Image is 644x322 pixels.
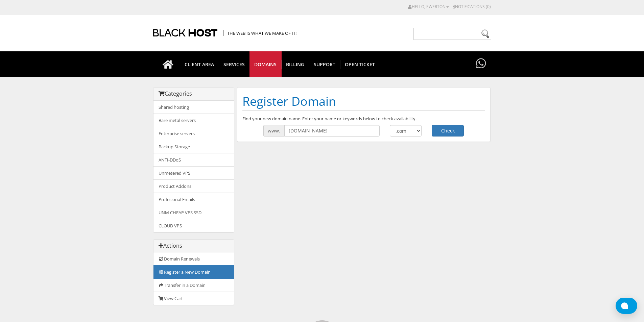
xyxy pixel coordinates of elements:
[153,140,234,153] a: Backup Storage
[153,252,234,266] a: Domain Renewals
[408,4,449,9] a: Hello, Ewerton
[281,51,309,77] a: Billing
[340,51,380,77] a: Open Ticket
[159,91,229,97] h3: Categories
[153,193,234,206] a: Profesional Emails
[219,51,250,77] a: SERVICES
[616,298,637,314] button: Open chat window
[340,60,380,69] span: Open Ticket
[453,4,491,9] a: Notifications (0)
[153,265,234,279] a: Register a New Domain
[153,127,234,140] a: Enterprise servers
[242,116,485,122] p: Find your new domain name. Enter your name or keywords below to check availability.
[249,51,282,77] a: Domains
[180,51,219,77] a: CLIENT AREA
[153,179,234,193] a: Product Addons
[153,292,234,305] a: View Cart
[180,60,219,69] span: CLIENT AREA
[432,125,464,137] button: Check
[153,278,234,292] a: Transfer in a Domain
[153,219,234,232] a: CLOUD VPS
[309,51,340,77] a: Support
[309,60,340,69] span: Support
[153,101,234,114] a: Shared hosting
[223,30,296,36] span: The Web is what we make of it!
[153,166,234,180] a: Unmetered VPS
[474,51,488,76] a: Have questions?
[159,243,229,249] h3: Actions
[153,114,234,127] a: Bare metal servers
[249,60,282,69] span: Domains
[281,60,309,69] span: Billing
[263,125,284,137] span: www.
[219,60,250,69] span: SERVICES
[153,206,234,219] a: UNM CHEAP VPS SSD
[242,93,485,110] h1: Register Domain
[156,51,180,77] a: Go to homepage
[153,153,234,167] a: ANTI-DDoS
[413,28,491,40] input: Need help?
